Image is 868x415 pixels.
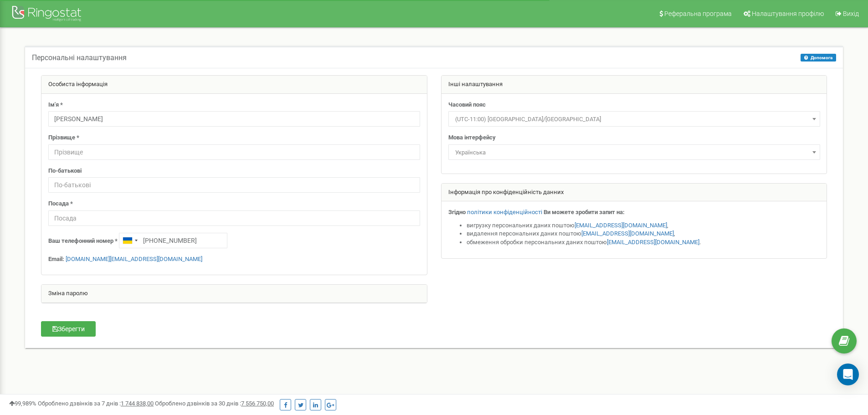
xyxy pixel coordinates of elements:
button: Допомога [801,54,836,61]
label: По-батькові [48,167,82,175]
input: +1-800-555-55-55 [119,233,227,248]
span: Українська [448,144,820,160]
a: [EMAIL_ADDRESS][DOMAIN_NAME] [607,239,699,246]
div: Інші налаштування [442,76,827,94]
strong: Ви можете зробити запит на: [544,209,625,215]
div: Telephone country code [119,233,140,248]
li: вигрузку персональних даних поштою , [467,221,820,230]
h5: Персональні налаштування [32,54,127,62]
label: Ваш телефонний номер * [48,237,118,246]
label: Часовий пояс [448,101,486,109]
label: Прізвище * [48,133,79,142]
span: Вихід [843,10,859,17]
u: 1 744 838,00 [121,400,154,407]
div: Інформація про конфіденційність данних [442,184,827,202]
input: Посада [48,210,420,226]
label: Мова інтерфейсу [448,133,496,142]
li: видалення персональних даних поштою , [467,230,820,238]
a: політики конфіденційності [467,209,542,215]
button: Зберегти [41,321,96,337]
div: Зміна паролю [41,285,427,303]
input: По-батькові [48,177,420,193]
li: обмеження обробки персональних даних поштою . [467,238,820,247]
a: [EMAIL_ADDRESS][DOMAIN_NAME] [581,230,674,237]
strong: Згідно [448,209,466,215]
div: Open Intercom Messenger [837,364,859,385]
span: Налаштування профілю [752,10,824,17]
u: 7 556 750,00 [241,400,274,407]
a: [DOMAIN_NAME][EMAIL_ADDRESS][DOMAIN_NAME] [66,256,202,262]
a: [EMAIL_ADDRESS][DOMAIN_NAME] [575,222,667,229]
span: 99,989% [9,400,36,407]
strong: Email: [48,256,64,262]
label: Посада * [48,200,73,208]
input: Прізвище [48,144,420,160]
span: (UTC-11:00) Pacific/Midway [448,111,820,127]
span: Українська [452,146,817,159]
span: Реферальна програма [664,10,732,17]
label: Ім'я * [48,101,63,109]
span: (UTC-11:00) Pacific/Midway [452,113,817,126]
div: Особиста інформація [41,76,427,94]
input: Ім'я [48,111,420,127]
span: Оброблено дзвінків за 7 днів : [38,400,154,407]
span: Оброблено дзвінків за 30 днів : [155,400,274,407]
